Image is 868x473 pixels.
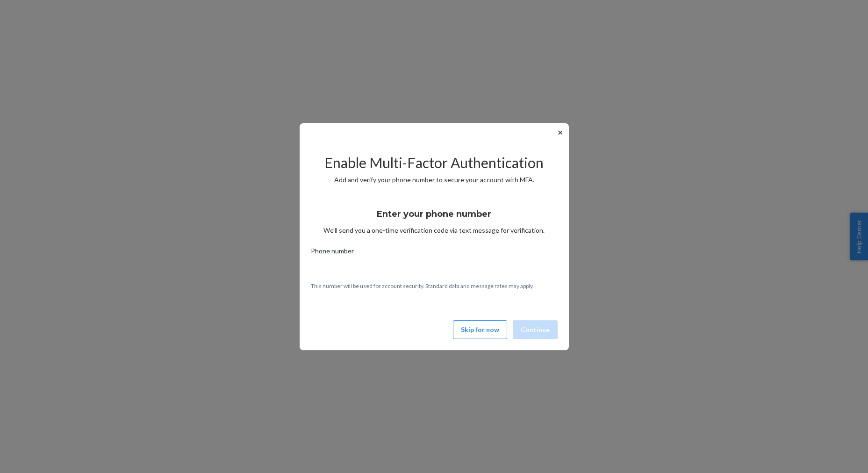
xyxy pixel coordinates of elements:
[377,208,491,220] h3: Enter your phone number
[555,127,565,138] button: ✕
[311,246,354,259] span: Phone number
[311,282,558,290] p: This number will be used for account security. Standard data and message rates may apply.
[513,320,558,339] button: Continue
[311,200,558,235] div: We’ll send you a one-time verification code via text message for verification.
[311,175,558,185] p: Add and verify your phone number to secure your account with MFA.
[311,155,558,170] h2: Enable Multi-Factor Authentication
[453,320,507,339] button: Skip for now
